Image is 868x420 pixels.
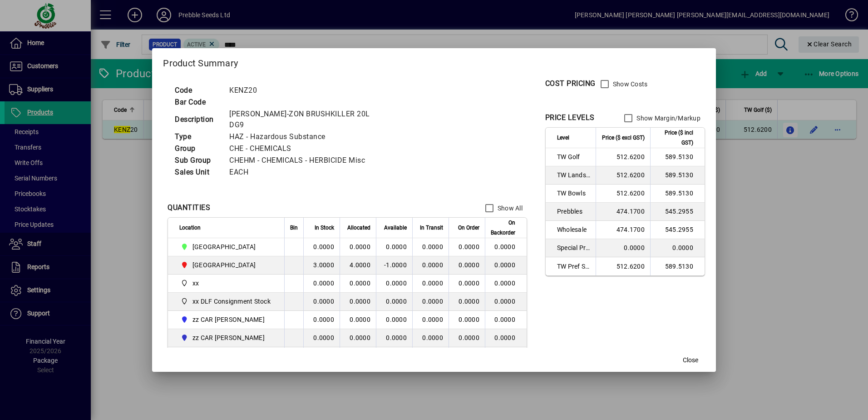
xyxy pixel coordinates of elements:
span: Price ($ incl GST) [656,128,693,148]
td: Description [170,108,225,131]
span: Price ($ excl GST) [602,133,645,143]
label: Show Margin/Markup [635,114,700,123]
td: 545.2955 [650,221,705,239]
td: CHEHM - CHEMICALS - HERBICIDE Misc [225,155,390,166]
td: Sub Group [170,155,225,166]
span: 0.0000 [459,280,479,287]
td: 0.0000 [376,293,412,311]
span: 0.0000 [459,316,479,323]
td: 512.6200 [596,148,650,166]
td: 0.0000 [303,238,340,256]
td: CHE - CHEMICALS [225,143,390,155]
td: Group [170,143,225,155]
label: Show All [496,204,523,213]
td: 512.6200 [596,185,650,203]
td: 0.0000 [485,293,527,311]
div: COST PRICING [545,78,596,89]
td: 0.0000 [340,311,376,329]
td: 0.0000 [340,329,376,347]
td: 589.5130 [650,166,705,185]
span: xx DLF Consignment Stock [179,296,274,307]
td: 0.0000 [485,275,527,293]
td: 0.0000 [376,311,412,329]
span: xx [179,278,274,289]
td: 0.0000 [485,238,527,256]
td: 0.0000 [303,311,340,329]
td: 589.5130 [650,185,705,203]
span: zz CAR CRAIG B [179,332,274,343]
div: PRICE LEVELS [545,112,595,123]
span: zz CAR CARL [179,314,274,325]
span: In Transit [420,223,443,233]
td: [PERSON_NAME]-ZON BRUSHKILLER 20L DG9 [225,108,390,131]
td: 0.0000 [650,239,705,257]
td: 0.0000 [376,347,412,365]
span: Available [384,223,407,233]
span: [GEOGRAPHIC_DATA] [192,242,256,251]
td: 589.5130 [650,257,705,275]
td: 0.0000 [340,293,376,311]
td: 0.0000 [485,256,527,275]
td: 0.0000 [485,311,527,329]
span: zz CAR [PERSON_NAME] [192,315,265,324]
span: zz CAR [PERSON_NAME] [192,333,265,342]
span: TW Golf [557,152,590,161]
span: On Order [458,223,479,233]
td: 0.0000 [376,329,412,347]
span: CHRISTCHURCH [179,241,274,252]
td: 512.6200 [596,166,650,185]
span: xx DLF Consignment Stock [192,297,271,306]
td: 0.0000 [376,275,412,293]
td: EACH [225,166,390,178]
span: Level [557,133,569,143]
span: PALMERSTON NORTH [179,260,274,270]
h2: Product Summary [152,48,716,75]
td: 474.1700 [596,221,650,239]
span: Wholesale [557,225,590,234]
span: 0.0000 [422,280,443,287]
td: 0.0000 [303,347,340,365]
span: 0.0000 [459,334,479,341]
td: 512.6200 [596,257,650,275]
span: TW Bowls [557,189,590,198]
span: Location [179,223,201,233]
td: Type [170,131,225,143]
span: 0.0000 [459,243,479,250]
span: On Backorder [491,218,515,238]
td: 0.0000 [376,238,412,256]
td: Sales Unit [170,166,225,178]
button: Close [676,352,705,368]
span: Allocated [347,223,370,233]
td: 0.0000 [303,293,340,311]
td: 0.0000 [485,329,527,347]
span: xx [192,279,199,288]
td: 0.0000 [596,239,650,257]
span: In Stock [315,223,334,233]
td: 545.2955 [650,203,705,221]
span: Prebbles [557,207,590,216]
span: 0.0000 [459,261,479,269]
span: TW Landscaper [557,170,590,180]
label: Show Costs [611,80,648,89]
td: 3.0000 [303,256,340,275]
td: 0.0000 [340,275,376,293]
td: Bar Code [170,96,225,108]
td: 4.0000 [340,256,376,275]
span: 0.0000 [422,298,443,305]
span: 0.0000 [422,243,443,250]
span: 0.0000 [422,334,443,341]
div: QUANTITIES [168,202,210,213]
td: 589.5130 [650,148,705,166]
span: 0.0000 [422,316,443,323]
td: 474.1700 [596,203,650,221]
td: -1.0000 [376,256,412,275]
span: Special Price [557,243,590,252]
span: 0.0000 [422,261,443,269]
td: HAZ - Hazardous Substance [225,131,390,143]
span: Bin [290,223,298,233]
td: KENZ20 [225,85,390,96]
span: [GEOGRAPHIC_DATA] [192,260,256,270]
td: 0.0000 [485,347,527,365]
span: TW Pref Sup [557,262,590,271]
span: Close [683,355,698,365]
